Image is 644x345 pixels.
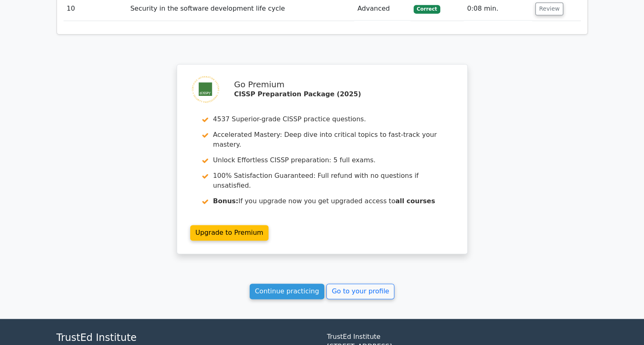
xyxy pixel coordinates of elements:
[250,284,325,299] a: Continue practicing
[57,332,317,344] h4: TrustEd Institute
[414,5,440,13] span: Correct
[190,225,269,241] a: Upgrade to Premium
[535,2,563,15] button: Review
[326,284,394,299] a: Go to your profile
